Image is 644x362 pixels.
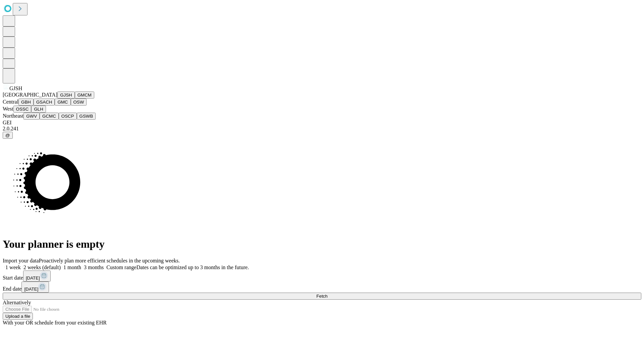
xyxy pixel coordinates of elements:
[3,258,39,263] span: Import your data
[3,238,641,250] h1: Your planner is empty
[77,113,96,120] button: GSWB
[57,92,75,99] button: GJSH
[3,320,107,325] span: With your OR schedule from your existing EHR
[26,276,40,281] span: [DATE]
[3,282,641,293] div: End date
[23,264,61,270] span: 2 weeks (default)
[9,85,22,91] span: GJSH
[3,113,23,119] span: Northeast
[23,270,51,282] button: [DATE]
[84,264,104,270] span: 3 months
[3,99,18,105] span: Central
[106,264,136,270] span: Custom range
[3,92,57,98] span: [GEOGRAPHIC_DATA]
[55,99,70,106] button: GMC
[137,264,249,270] span: Dates can be optimized up to 3 months in the future.
[24,287,38,292] span: [DATE]
[13,106,32,113] button: OSSC
[3,270,641,282] div: Start date
[18,99,34,106] button: GBH
[39,258,180,263] span: Proactively plan more efficient schedules in the upcoming weeks.
[63,264,81,270] span: 1 month
[59,113,77,120] button: OSCP
[31,106,46,113] button: GLH
[40,113,59,120] button: GCMC
[3,132,13,139] button: @
[3,300,31,305] span: Alternatively
[3,106,13,112] span: West
[5,264,21,270] span: 1 week
[71,99,87,106] button: OSW
[75,92,94,99] button: GMCM
[316,294,327,299] span: Fetch
[3,126,641,132] div: 2.0.241
[3,293,641,300] button: Fetch
[34,99,55,106] button: GSACH
[23,113,40,120] button: GWV
[3,120,641,126] div: GEI
[21,282,49,293] button: [DATE]
[3,313,33,320] button: Upload a file
[5,133,10,138] span: @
